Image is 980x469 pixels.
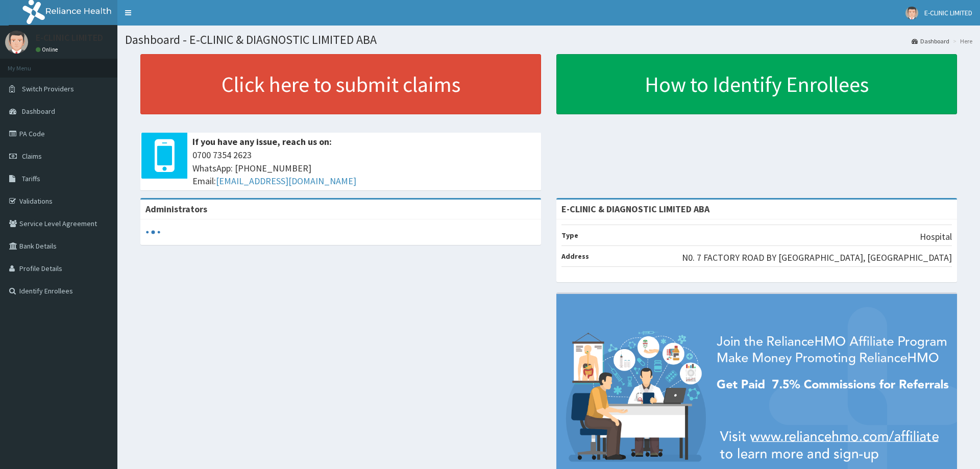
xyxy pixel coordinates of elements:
b: Administrators [145,203,207,215]
img: User Image [905,7,918,19]
span: 0700 7354 2623 WhatsApp: [PHONE_NUMBER] Email: [192,149,536,188]
a: Dashboard [912,37,949,45]
strong: E-CLINIC & DIAGNOSTIC LIMITED ABA [561,203,709,215]
span: E-CLINIC LIMITED [924,8,972,17]
b: Address [561,252,589,261]
a: Click here to submit claims [140,54,541,114]
span: Tariffs [22,174,40,183]
p: E-CLINIC LIMITED [36,33,103,42]
b: If you have any issue, reach us on: [192,136,332,147]
li: Here [950,37,972,45]
p: Hospital [920,230,952,243]
img: User Image [5,31,28,54]
p: N0. 7 FACTORY ROAD BY [GEOGRAPHIC_DATA], [GEOGRAPHIC_DATA] [682,251,952,264]
h1: Dashboard - E-CLINIC & DIAGNOSTIC LIMITED ABA [125,33,972,46]
a: Online [36,46,60,53]
a: [EMAIL_ADDRESS][DOMAIN_NAME] [216,175,356,187]
svg: audio-loading [145,225,161,240]
a: How to Identify Enrollees [556,54,957,114]
span: Claims [22,152,42,161]
span: Switch Providers [22,84,74,93]
span: Dashboard [22,107,55,116]
b: Type [561,231,578,240]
